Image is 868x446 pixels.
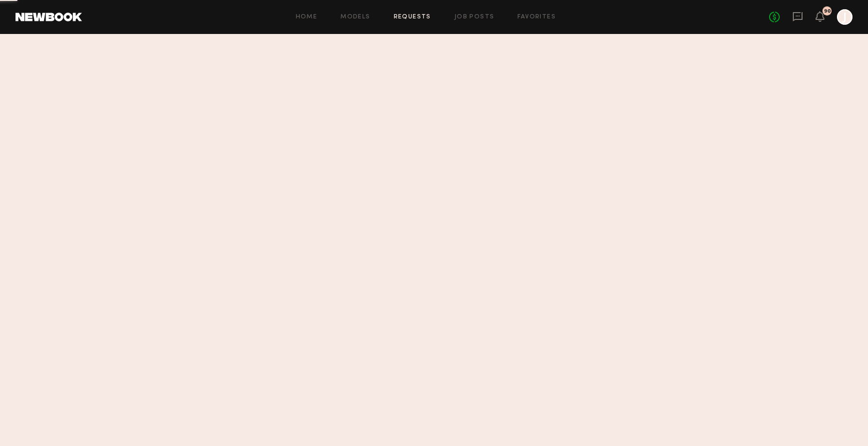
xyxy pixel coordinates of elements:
[340,14,370,20] a: Models
[296,14,318,20] a: Home
[517,14,556,20] a: Favorites
[837,9,852,25] a: J
[454,14,495,20] a: Job Posts
[824,9,831,14] div: 90
[394,14,431,20] a: Requests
